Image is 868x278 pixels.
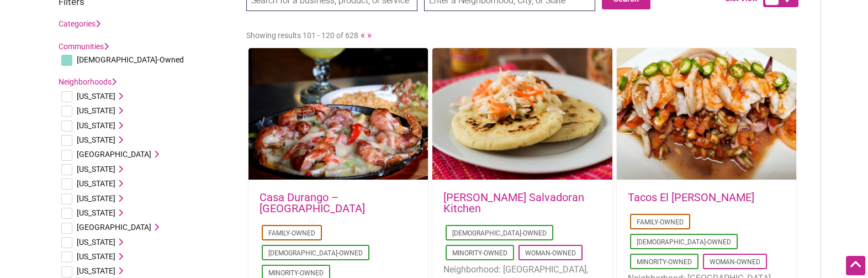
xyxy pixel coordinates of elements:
[77,223,151,232] span: [GEOGRAPHIC_DATA]
[77,194,115,203] span: [US_STATE]
[268,269,324,277] a: Minority-Owned
[846,256,865,275] div: Scroll Back to Top
[77,121,115,130] span: [US_STATE]
[77,106,115,115] span: [US_STATE]
[525,249,576,257] a: Woman-Owned
[268,229,315,237] a: Family-Owned
[361,29,365,40] a: «
[452,229,547,237] a: [DEMOGRAPHIC_DATA]-Owned
[246,31,358,40] span: Showing results 101 - 120 of 628
[77,135,115,144] span: [US_STATE]
[59,77,117,86] a: Neighborhoods
[628,191,754,204] a: Tacos El [PERSON_NAME]
[637,258,692,266] a: Minority-Owned
[637,238,731,246] a: [DEMOGRAPHIC_DATA]-Owned
[443,191,584,215] a: [PERSON_NAME] Salvadoran Kitchen
[77,150,151,159] span: [GEOGRAPHIC_DATA]
[77,179,115,188] span: [US_STATE]
[77,266,115,275] span: [US_STATE]
[77,238,115,246] span: [US_STATE]
[710,258,760,266] a: Woman-Owned
[77,165,115,174] span: [US_STATE]
[260,191,365,215] a: Casa Durango – [GEOGRAPHIC_DATA]
[77,252,115,261] span: [US_STATE]
[77,92,115,101] span: [US_STATE]
[77,55,184,64] span: [DEMOGRAPHIC_DATA]-Owned
[59,19,100,28] a: Categories
[77,208,115,217] span: [US_STATE]
[367,29,372,40] a: »
[637,218,684,226] a: Family-Owned
[268,249,363,257] a: [DEMOGRAPHIC_DATA]-Owned
[59,42,109,51] a: Communities
[452,249,507,257] a: Minority-Owned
